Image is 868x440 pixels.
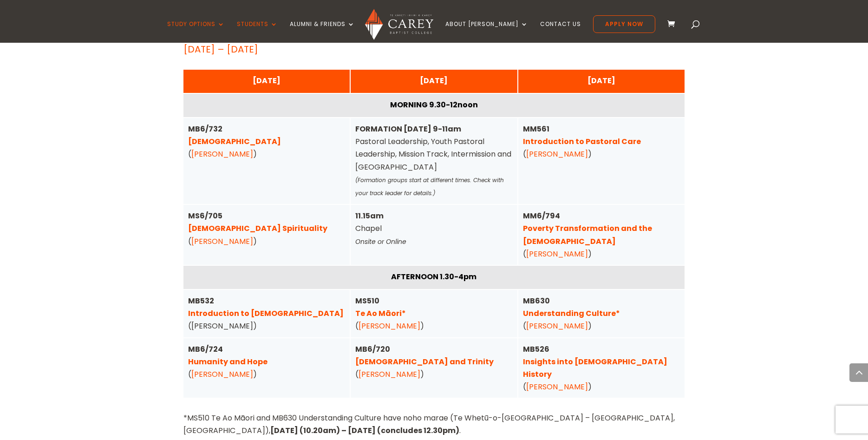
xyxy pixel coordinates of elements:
a: Contact Us [540,21,581,43]
a: [PERSON_NAME] [191,369,253,380]
a: [PERSON_NAME] [526,381,588,392]
a: [PERSON_NAME] [191,149,253,159]
strong: MB526 [523,344,667,380]
strong: 11.15am [355,210,384,221]
strong: MS510 [355,296,406,319]
strong: Semester One: Weekly Taught Courses [183,30,368,43]
a: [PERSON_NAME] [526,149,588,159]
a: [PERSON_NAME] [359,369,420,380]
a: [PERSON_NAME] [526,321,588,331]
a: [DEMOGRAPHIC_DATA] Spirituality [188,223,327,234]
a: Alumni & Friends [290,21,355,43]
a: [PERSON_NAME] [191,236,253,247]
a: [PERSON_NAME] [526,249,588,259]
p: [DATE] – [DATE] [183,31,685,56]
strong: MB6/724 [188,344,268,367]
div: ( ) [355,343,513,381]
strong: AFTERNOON 1.30-4pm [391,271,476,282]
em: (Formation groups start at different times. Check with your track leader for details.) [355,176,504,197]
strong: MB630 [523,296,620,319]
a: [DEMOGRAPHIC_DATA] and Trinity [355,356,494,367]
div: [DATE] [355,74,513,87]
div: Pastoral Leadership, Youth Pastoral Leadership, Mission Track, Intermission and [GEOGRAPHIC_DATA] [355,123,513,199]
strong: FORMATION [DATE] 9-11am [355,124,461,134]
strong: [DATE] (10.20am) – [DATE] (concludes 12.30pm) [270,425,459,436]
a: Apply Now [593,15,655,33]
div: ( ) [188,343,346,381]
a: Humanity and Hope [188,356,268,367]
a: Poverty Transformation and the [DEMOGRAPHIC_DATA] [523,223,652,246]
strong: MB532 [188,296,344,319]
a: Study Options [167,21,225,43]
a: Students [237,21,278,43]
div: [DATE] [188,74,346,87]
a: [DEMOGRAPHIC_DATA] [188,136,281,147]
strong: MB6/720 [355,344,494,367]
strong: MS6/705 [188,210,327,234]
div: ( ) [523,210,680,260]
a: Te Ao Māori* [355,308,406,319]
a: About [PERSON_NAME] [445,21,528,43]
a: Introduction to [DEMOGRAPHIC_DATA] [188,308,344,319]
div: ( ) [523,343,680,394]
div: ( ) [523,295,680,333]
em: Onsite or Online [355,237,406,246]
a: Insights into [DEMOGRAPHIC_DATA] History [523,356,667,380]
div: ( ) [523,123,680,161]
div: Chapel [355,210,513,248]
a: [PERSON_NAME] [359,321,420,331]
p: *MS510 Te Ao Māori and MB630 Understanding Culture have noho marae (Te Whetū-o-[GEOGRAPHIC_DATA] ... [183,412,685,437]
a: Introduction to Pastoral Care [523,136,641,147]
strong: MM6/794 [523,210,652,246]
div: ( ) [188,210,346,248]
div: ([PERSON_NAME]) [188,295,346,333]
strong: MM561 [523,124,641,147]
div: ( ) [188,123,346,161]
strong: MORNING 9.30-12noon [390,99,478,110]
a: Understanding Culture* [523,308,620,319]
div: ( ) [355,295,513,333]
strong: MB6/732 [188,124,281,147]
div: [DATE] [523,74,680,87]
img: Carey Baptist College [365,9,433,40]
